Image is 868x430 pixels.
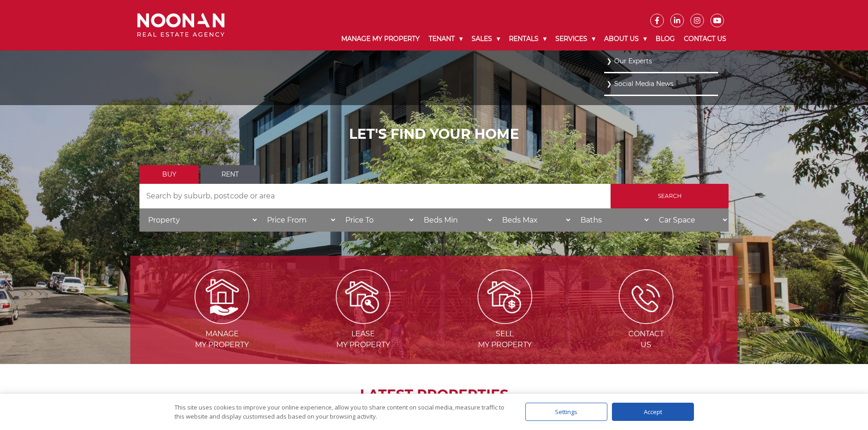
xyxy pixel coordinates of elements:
[478,269,532,324] img: Sell my property
[612,403,694,421] div: Accept
[175,403,507,421] div: This site uses cookies to improve your online experience, allow you to share content on social me...
[435,292,575,349] a: Sell my property Sellmy Property
[504,27,551,51] a: Rentals
[606,78,716,90] a: Social Media News
[200,165,260,184] a: Rent
[467,27,504,51] a: Sales
[336,269,390,324] img: Lease my property
[611,184,729,208] input: Search
[293,329,433,350] span: Lease my Property
[551,27,600,51] a: Services
[525,403,607,421] div: Settings
[651,27,679,51] a: Blog
[139,126,729,142] h1: LET'S FIND YOUR HOME
[576,329,716,350] span: Contact Us
[152,292,292,349] a: Manage my Property Managemy Property
[424,27,467,51] a: Tenant
[435,329,575,350] span: Sell my Property
[679,27,731,51] a: Contact Us
[337,27,424,51] a: Manage My Property
[293,292,433,349] a: Lease my property Leasemy Property
[137,13,225,37] img: Noonan Real Estate Agency
[600,27,651,51] a: About Us
[139,184,611,208] input: Search by suburb, postcode or area
[152,329,292,350] span: Manage my Property
[619,269,673,324] img: ICONS
[576,292,716,349] a: ICONS ContactUs
[195,269,249,324] img: Manage my Property
[606,55,716,67] a: Our Experts
[139,165,199,184] a: Buy
[153,387,715,403] h2: LATEST PROPERTIES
